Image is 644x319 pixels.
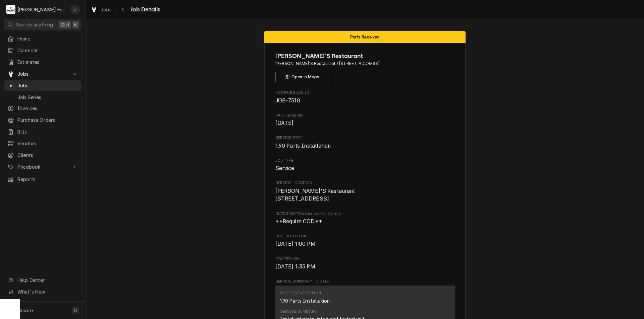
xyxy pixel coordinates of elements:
button: Navigate back [118,4,128,15]
span: Service [275,165,294,171]
div: Client Information [275,52,455,82]
div: M [6,5,15,14]
span: Started On [275,263,455,271]
span: Date Received [275,113,455,118]
span: Ctrl [61,21,69,28]
div: Jeff Debigare (109)'s Avatar [70,5,80,14]
a: Go to What's New [4,286,82,297]
span: Job Series [17,94,78,101]
span: Create [17,308,33,313]
a: Home [4,33,82,44]
span: Scheduled For [275,240,455,248]
span: [DATE] 1:35 PM [275,263,315,270]
span: Service Summary To Date [275,279,455,284]
a: Estimates [4,57,82,68]
span: Job Details [128,5,161,14]
span: What's New [17,288,77,295]
span: [object Object] [275,218,455,226]
a: Go to Help Center [4,274,82,286]
span: Roopairs Job ID [275,90,455,95]
div: Service Summary [280,309,317,314]
span: [PERSON_NAME]'S Restaurant [STREET_ADDRESS] [275,188,355,202]
span: Client Notes [275,211,455,217]
div: Started On [275,256,455,271]
span: Jobs [101,6,112,13]
span: Invoices [17,105,78,112]
span: Job Type [275,164,455,172]
span: Service Type [275,142,455,150]
div: [PERSON_NAME] Food Equipment Service [17,6,67,13]
a: Vendors [4,138,82,149]
a: Invoices [4,103,82,114]
span: Purchase Orders [17,116,78,124]
div: [object Object] [275,211,455,226]
span: Roopairs Job ID [275,97,455,105]
span: Search anything [16,21,53,28]
span: Date Received [275,119,455,127]
button: Open in Maps [275,72,329,82]
span: Jobs [17,70,68,77]
a: Reports [4,174,82,185]
span: Job Type [275,158,455,163]
a: Go to Jobs [4,68,82,79]
a: Calendar [4,45,82,56]
a: Purchase Orders [4,114,82,126]
div: Service Location [275,180,455,203]
span: Vendors [17,140,78,147]
span: K [74,21,77,28]
a: Job Series [4,92,82,103]
span: Scheduled For [275,234,455,239]
span: Pricebook [17,163,68,170]
span: Home [17,35,78,42]
span: C [74,307,77,314]
div: Service Type [275,135,455,150]
span: Estimates [17,59,78,66]
a: Clients [4,150,82,161]
span: Service Type [275,135,455,141]
div: Status [264,31,466,43]
span: Clients [17,152,78,159]
span: Parts Received [350,35,379,39]
span: [DATE] [275,120,294,126]
div: J( [70,5,80,14]
span: Service Location [275,180,455,186]
span: Calendar [17,47,78,54]
div: Job Type [275,158,455,172]
a: Jobs [88,4,115,15]
span: Address [275,61,455,67]
div: Short Description [280,291,321,296]
span: Started On [275,256,455,262]
span: 1.90 Parts Installation [275,143,331,149]
span: Service Location [275,187,455,203]
span: Reports [17,176,78,183]
div: Date Received [275,113,455,127]
div: Marshall Food Equipment Service's Avatar [6,5,15,14]
div: Roopairs Job ID [275,90,455,104]
span: Bills [17,128,78,135]
div: Scheduled For [275,234,455,248]
a: Jobs [4,80,82,91]
span: Name [275,52,455,61]
span: Help Center [17,276,77,284]
a: Go to Pricebook [4,161,82,172]
div: 1.90 Parts Installation [280,297,330,304]
span: [DATE] 1:00 PM [275,241,316,247]
a: Bills [4,126,82,137]
span: JOB-7510 [275,97,300,104]
span: (Only Visible to You) [303,212,341,216]
span: Jobs [17,82,78,89]
button: Search anythingCtrlK [4,19,82,30]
